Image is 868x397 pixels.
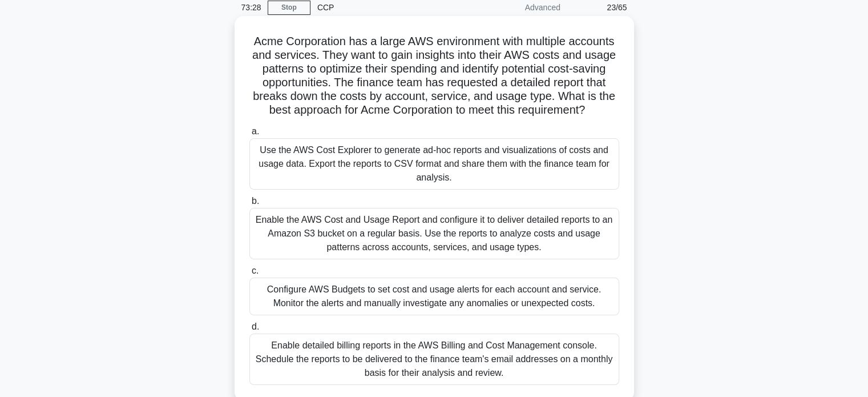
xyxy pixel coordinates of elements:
div: Configure AWS Budgets to set cost and usage alerts for each account and service. Monitor the aler... [249,278,619,315]
a: Stop [268,1,310,15]
div: Use the AWS Cost Explorer to generate ad-hoc reports and visualizations of costs and usage data. ... [249,138,619,190]
span: b. [252,196,259,206]
div: Enable detailed billing reports in the AWS Billing and Cost Management console. Schedule the repo... [249,334,619,385]
h5: Acme Corporation has a large AWS environment with multiple accounts and services. They want to ga... [248,34,620,118]
span: a. [252,126,259,136]
span: c. [252,266,259,275]
span: d. [252,322,259,331]
div: Enable the AWS Cost and Usage Report and configure it to deliver detailed reports to an Amazon S3... [249,208,619,259]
